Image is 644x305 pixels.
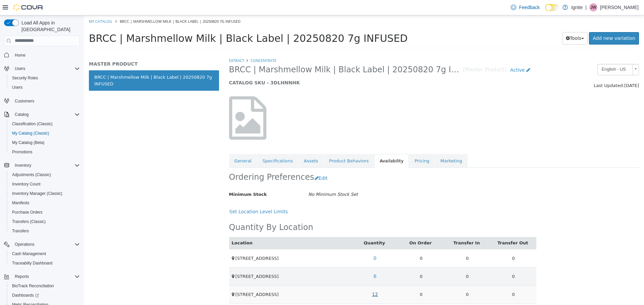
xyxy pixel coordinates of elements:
a: Customers [12,97,37,105]
button: Inventory [1,161,83,170]
span: Transfers (Classic) [9,218,80,226]
span: Classification (Classic) [9,120,80,128]
a: Concentrate [167,43,193,48]
a: English - US [514,49,555,60]
td: 0 [407,252,453,270]
button: Manifests [7,198,83,208]
span: Operations [12,240,80,248]
a: Product Behaviors [240,139,290,153]
span: Manifests [9,199,80,207]
span: Inventory [12,161,80,169]
a: Home [12,51,28,59]
a: Transfer In [370,225,397,230]
a: Extract [145,43,160,48]
small: [Master Product] [379,52,423,57]
td: 0 [360,270,407,288]
button: Operations [1,240,83,249]
span: [STREET_ADDRESS] [152,277,195,282]
span: Inventory [15,163,31,168]
h2: Quantity By Location [145,207,229,217]
span: Traceabilty Dashboard [9,259,80,267]
span: Operations [15,242,35,247]
button: Inventory Count [7,179,83,189]
a: 12 [284,273,298,285]
a: Cash Management [9,250,49,258]
a: Transfers (Classic) [9,218,48,226]
h2: Ordering Preferences [145,157,230,167]
i: No Minimum Stock Set [224,176,274,181]
span: Security Roles [9,74,80,82]
span: BioTrack Reconciliation [12,283,54,289]
a: Inventory Count [9,180,43,188]
span: Customers [12,97,80,105]
a: Add new variation [505,17,555,29]
td: 0 [314,270,361,288]
span: My Catalog (Classic) [9,129,80,137]
a: Availability [290,139,325,153]
h5: MASTER PRODUCT [5,46,135,52]
span: BRCC | Marshmellow Milk | Black Label | 20250820 7g INFUSED [5,17,324,29]
button: Users [12,65,28,73]
span: Last Updated: [510,68,540,73]
a: 6 [286,255,297,267]
a: Security Roles [9,74,41,82]
a: BRCC | Marshmellow Milk | Black Label | 20250820 7g INFUSED [5,55,135,75]
span: Inventory Count [9,180,80,188]
a: Adjustments (Classic) [9,171,54,179]
a: Manifests [9,199,32,207]
span: My Catalog (Beta) [12,140,45,145]
button: Tools [478,17,504,29]
a: Users [9,83,25,91]
td: 0 [314,234,361,252]
button: Security Roles [7,73,83,83]
span: Reports [12,273,80,281]
a: Pricing [325,139,351,153]
span: My Catalog (Beta) [9,139,80,147]
span: Home [12,51,80,59]
a: Promotions [9,148,35,156]
span: Reports [15,274,29,279]
a: Quantity [280,225,303,230]
span: Transfers [12,228,29,234]
button: BioTrack Reconciliation [7,281,83,291]
span: Minimum Stock [145,176,183,181]
td: 0 [360,252,407,270]
a: On Order [325,225,349,230]
td: 0 [314,252,361,270]
button: Users [7,83,83,92]
button: Location [148,224,170,231]
a: Feedback [508,1,542,14]
span: [STREET_ADDRESS] [152,258,195,263]
p: | [585,3,587,11]
button: Purchase Orders [7,208,83,217]
span: Users [12,65,80,73]
span: Feedback [519,4,539,11]
a: My Catalog (Classic) [9,129,52,137]
a: Assets [215,139,239,153]
button: Inventory Manager (Classic) [7,189,83,198]
button: Classification (Classic) [7,119,83,129]
a: General [145,139,173,153]
button: Inventory [12,161,34,169]
h5: CATALOG SKU - 3DLHNNHK [145,64,450,70]
p: Ignite [571,3,583,11]
a: Traceabilty Dashboard [9,259,55,267]
div: Joshua Woodham [589,3,597,11]
span: Inventory Count [12,181,41,187]
button: Traceabilty Dashboard [7,258,83,268]
button: Reports [1,272,83,281]
button: Adjustments (Classic) [7,170,83,179]
span: Classification (Classic) [12,121,53,127]
a: Inventory Manager (Classic) [9,189,65,198]
span: Transfers (Classic) [12,219,46,224]
a: My Catalog (Beta) [9,139,47,147]
span: Dashboards [9,291,80,299]
span: Users [9,83,80,91]
a: 0 [286,237,297,249]
span: Purchase Orders [12,210,43,215]
a: Purchase Orders [9,208,45,216]
button: Operations [12,240,37,248]
button: Promotions [7,147,83,157]
td: 0 [360,234,407,252]
span: BRCC | Marshmellow Milk | Black Label | 20250820 7g INFUSED [36,3,157,8]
